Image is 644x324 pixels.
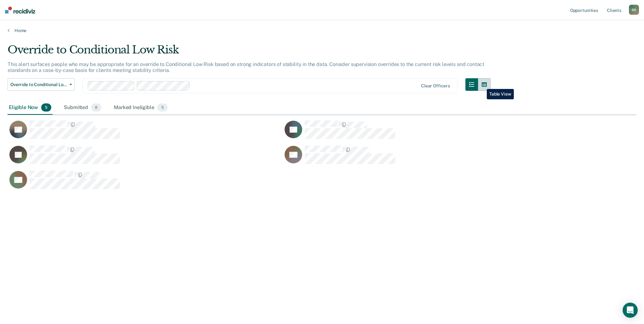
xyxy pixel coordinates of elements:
div: CaseloadOpportunityCell-217893 [8,120,283,145]
div: CaseloadOpportunityCell-393413 [283,120,558,145]
span: 8 [91,103,101,112]
button: Override to Conditional Low Risk [8,78,75,91]
div: CaseloadOpportunityCell-216970 [8,145,283,170]
div: B B [629,5,639,15]
div: Clear officers [421,83,450,89]
div: Eligible Now5 [8,101,53,115]
span: 5 [157,103,167,112]
div: CaseloadOpportunityCell-87841 [8,170,283,195]
div: Marked Ineligible5 [113,101,169,115]
button: BB [629,5,639,15]
div: Open Intercom Messenger [623,303,638,318]
img: Recidiviz [5,7,35,14]
div: Override to Conditional Low Risk [8,43,491,61]
span: 5 [41,103,51,112]
div: Submitted8 [63,101,103,115]
span: Override to Conditional Low Risk [10,82,67,87]
p: This alert surfaces people who may be appropriate for an override to Conditional Low Risk based o... [8,61,484,73]
a: Home [8,28,636,33]
div: CaseloadOpportunityCell-217061 [283,145,558,170]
